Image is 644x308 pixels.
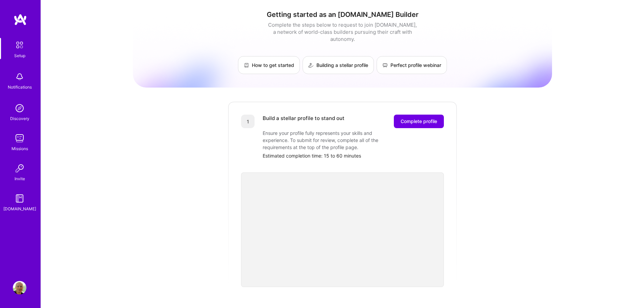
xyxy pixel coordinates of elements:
div: Complete the steps below to request to join [DOMAIN_NAME], a network of world-class builders purs... [266,21,419,43]
img: Perfect profile webinar [382,63,388,68]
img: logo [14,14,27,26]
div: Invite [15,175,25,182]
img: setup [13,38,27,52]
div: Build a stellar profile to stand out [263,115,344,128]
img: User Avatar [13,281,26,294]
img: guide book [13,192,26,205]
iframe: video [241,172,444,287]
button: Complete profile [394,115,444,128]
img: teamwork [13,132,26,145]
img: bell [13,70,26,84]
img: discovery [13,101,26,115]
div: [DOMAIN_NAME] [3,205,36,212]
div: Estimated completion time: 15 to 60 minutes [263,152,444,159]
img: How to get started [244,63,249,68]
h1: Getting started as an [DOMAIN_NAME] Builder [133,10,552,19]
img: Building a stellar profile [308,63,314,68]
a: User Avatar [11,281,28,294]
div: Ensure your profile fully represents your skills and experience. To submit for review, complete a... [263,129,398,151]
div: Missions [11,145,28,152]
a: How to get started [238,56,300,74]
div: Notifications [8,84,32,91]
img: Invite [13,162,26,175]
span: Complete profile [401,118,437,125]
a: Perfect profile webinar [377,56,447,74]
div: Discovery [10,115,29,122]
a: Building a stellar profile [303,56,374,74]
div: Setup [14,52,25,59]
div: 1 [241,115,255,128]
